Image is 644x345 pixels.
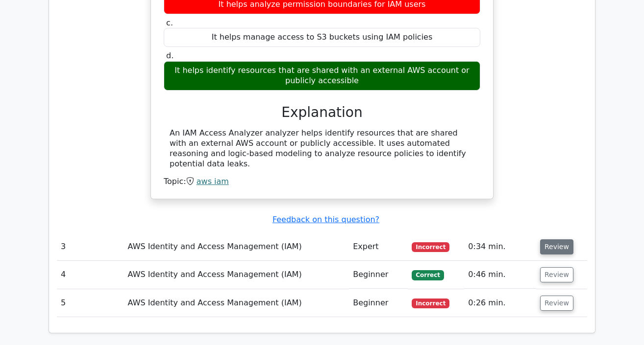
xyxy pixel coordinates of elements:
[412,299,449,308] span: Incorrect
[412,242,449,252] span: Incorrect
[170,128,474,169] div: An IAM Access Analyzer analyzer helps identify resources that are shared with an external AWS acc...
[164,177,480,187] div: Topic:
[166,18,173,27] span: c.
[272,215,379,224] a: Feedback on this question?
[166,51,173,60] span: d.
[57,233,124,261] td: 3
[464,233,536,261] td: 0:34 min.
[349,261,408,289] td: Beginner
[124,261,349,289] td: AWS Identity and Access Management (IAM)
[540,296,573,311] button: Review
[164,28,480,47] div: It helps manage access to S3 buckets using IAM policies
[464,289,536,317] td: 0:26 min.
[349,233,408,261] td: Expert
[164,61,480,91] div: It helps identify resources that are shared with an external AWS account or publicly accessible
[124,233,349,261] td: AWS Identity and Access Management (IAM)
[540,239,573,254] button: Review
[540,267,573,282] button: Review
[412,270,444,280] span: Correct
[124,289,349,317] td: AWS Identity and Access Management (IAM)
[170,104,474,121] h3: Explanation
[57,289,124,317] td: 5
[464,261,536,289] td: 0:46 min.
[197,177,229,186] a: aws iam
[349,289,408,317] td: Beginner
[57,261,124,289] td: 4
